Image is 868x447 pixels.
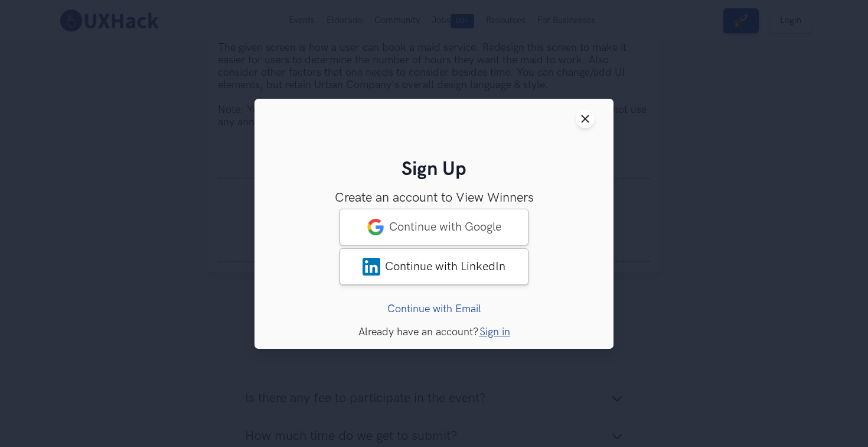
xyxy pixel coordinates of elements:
[273,190,595,205] h3: Create an account to View Winners
[387,302,481,315] a: Continue with Email
[340,248,528,284] a: LinkedInContinue with LinkedIn
[385,259,505,273] span: Continue with LinkedIn
[363,257,380,275] img: LinkedIn
[340,208,528,245] a: googleContinue with Google
[479,325,510,338] a: Sign in
[358,325,478,338] span: Already have an account?
[273,158,595,182] h2: Sign Up
[367,218,384,235] img: google
[389,219,501,234] span: Continue with Google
